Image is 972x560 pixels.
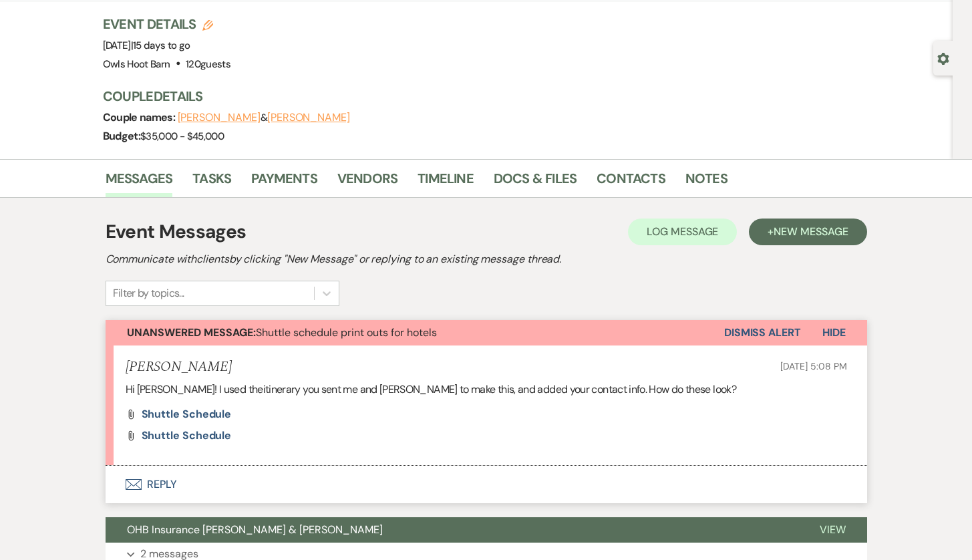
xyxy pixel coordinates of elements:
span: Log Message [647,225,718,239]
span: $35,000 - $45,000 [140,130,224,143]
button: Unanswered Message:Shuttle schedule print outs for hotels [106,320,724,345]
h1: Event Messages [106,218,247,246]
button: View [798,517,867,543]
a: Shuttle Schedule [142,430,232,441]
button: Hide [801,320,867,345]
button: Open lead details [937,51,949,64]
span: Budget: [103,129,141,143]
h5: [PERSON_NAME] [126,359,232,376]
button: Dismiss Alert [724,320,801,345]
h3: Event Details [103,15,231,33]
a: Vendors [337,168,397,197]
span: New Message [774,225,848,239]
h2: Communicate with clients by clicking "New Message" or replying to an existing message thread. [106,251,867,267]
a: Tasks [192,168,231,197]
span: Hide [822,325,846,339]
a: Notes [685,168,727,197]
button: +New Message [749,219,866,245]
span: Shuttle Schedule [142,428,232,442]
a: Messages [106,168,173,197]
span: Couple names: [103,110,178,124]
span: 15 days to go [133,39,190,52]
span: 120 guests [186,57,230,71]
a: Shuttle Schedule [142,409,232,420]
a: Timeline [418,168,474,197]
span: Shuttle schedule print outs for hotels [127,325,437,339]
span: itinerary you sent me and [PERSON_NAME] to make this, and added your contact info. How do these l... [263,382,736,396]
span: Shuttle Schedule [142,407,232,421]
button: Log Message [628,219,737,245]
p: Hi [PERSON_NAME]! I used the [126,381,847,398]
span: Owls Hoot Barn [103,57,170,71]
h3: Couple Details [103,87,851,106]
button: Reply [106,466,867,503]
button: OHB Insurance [PERSON_NAME] & [PERSON_NAME] [106,517,798,543]
a: Contacts [597,168,665,197]
strong: Unanswered Message: [127,325,256,339]
span: & [178,111,350,124]
button: [PERSON_NAME] [267,112,350,123]
span: | [131,39,190,52]
a: Docs & Files [494,168,577,197]
span: [DATE] [103,39,190,52]
div: Filter by topics... [113,285,184,301]
span: View [820,523,846,537]
span: OHB Insurance [PERSON_NAME] & [PERSON_NAME] [127,523,383,537]
button: [PERSON_NAME] [178,112,261,123]
span: [DATE] 5:08 PM [780,360,846,372]
a: Payments [251,168,317,197]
